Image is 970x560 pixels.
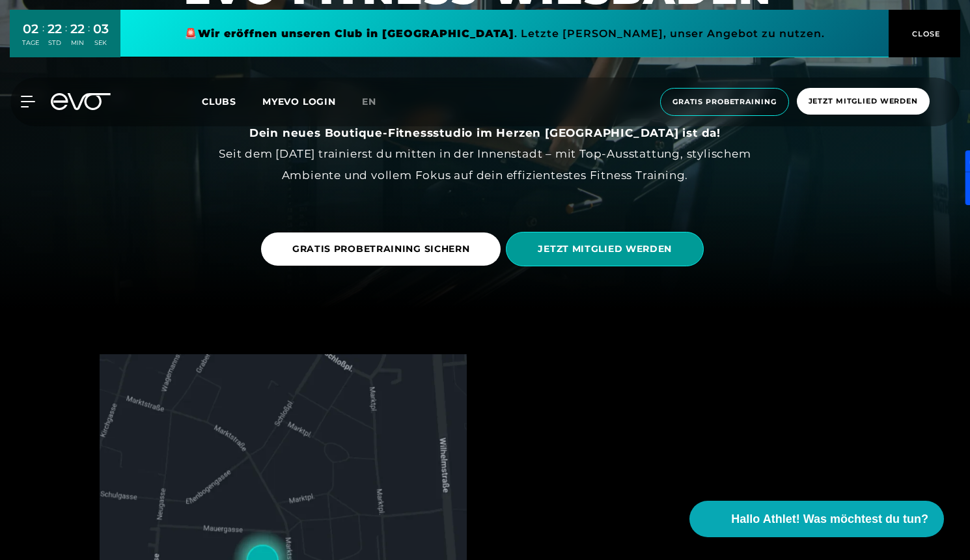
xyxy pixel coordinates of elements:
[42,21,44,55] div: :
[93,20,109,38] div: 03
[70,38,85,48] div: MIN
[506,222,709,276] a: JETZT MITGLIED WERDEN
[70,20,85,38] div: 22
[22,20,39,38] div: 02
[909,28,941,40] span: CLOSE
[689,501,944,537] button: Hallo Athlet! Was möchtest du tun?
[731,511,928,528] span: Hallo Athlet! Was möchtest du tun?
[672,96,777,107] span: Gratis Probetraining
[793,88,934,116] a: Jetzt Mitglied werden
[362,96,376,107] span: en
[192,122,778,186] div: Seit dem [DATE] trainierst du mitten in der Innenstadt – mit Top-Ausstattung, stylischem Ambiente...
[202,96,236,107] span: Clubs
[362,94,392,109] a: en
[262,96,336,107] a: MYEVO LOGIN
[88,21,90,55] div: :
[261,232,501,266] a: GRATIS PROBETRAINING SICHERN
[889,10,960,57] button: CLOSE
[809,96,918,107] span: Jetzt Mitglied werden
[65,21,67,55] div: :
[93,38,109,48] div: SEK
[656,88,793,116] a: Gratis Probetraining
[292,242,470,256] span: GRATIS PROBETRAINING SICHERN
[202,95,262,107] a: Clubs
[48,38,62,48] div: STD
[538,242,672,256] span: JETZT MITGLIED WERDEN
[48,20,62,38] div: 22
[22,38,39,48] div: TAGE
